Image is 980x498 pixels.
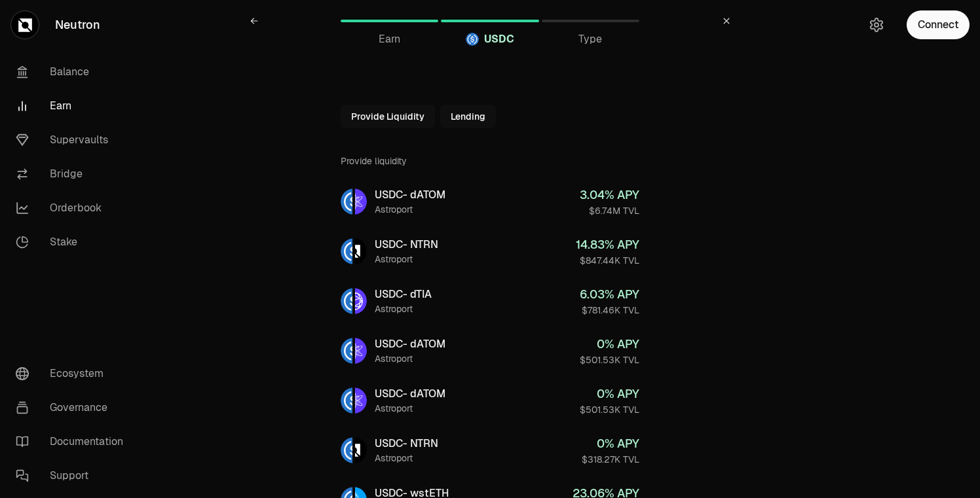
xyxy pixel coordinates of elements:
[580,304,639,317] div: $781.46K TVL
[355,338,367,364] img: dATOM
[330,377,650,424] a: USDCdATOMUSDC- dATOMAstroport0% APY$501.53K TVL
[5,191,141,225] a: Orderbook
[330,277,650,325] a: USDCdTIAUSDC- dTIAAstroport6.03% APY$781.46K TVL
[5,459,141,493] a: Support
[5,391,141,425] a: Governance
[466,33,479,46] img: USDC
[5,425,141,459] a: Documentation
[907,10,970,39] button: Connect
[441,5,538,37] a: USDCUSDC
[341,188,352,215] img: USDC
[375,436,438,452] div: USDC - NTRN
[580,385,639,403] div: 0 % APY
[375,203,445,216] div: Astroport
[355,288,367,314] img: dTIA
[341,338,352,364] img: USDC
[341,238,352,264] img: USDC
[580,353,639,366] div: $501.53K TVL
[484,31,514,47] span: USDC
[582,435,639,453] div: 0 % APY
[580,403,639,416] div: $501.53K TVL
[5,225,141,259] a: Stake
[582,453,639,466] div: $318.27K TVL
[341,105,435,128] button: Provide Liquidity
[580,335,639,353] div: 0 % APY
[375,302,432,315] div: Astroport
[578,31,602,47] span: Type
[341,387,352,414] img: USDC
[375,336,445,352] div: USDC - dATOM
[375,287,432,302] div: USDC - dTIA
[580,186,639,204] div: 3.04 % APY
[375,452,438,465] div: Astroport
[5,123,141,157] a: Supervaults
[375,402,445,415] div: Astroport
[355,387,367,414] img: dATOM
[341,437,352,463] img: USDC
[5,357,141,391] a: Ecosystem
[5,157,141,191] a: Bridge
[375,237,438,253] div: USDC - NTRN
[375,352,445,365] div: Astroport
[580,204,639,217] div: $6.74M TVL
[379,31,400,47] span: Earn
[330,327,650,374] a: USDCdATOMUSDC- dATOMAstroport0% APY$501.53K TVL
[375,253,438,266] div: Astroport
[355,437,367,463] img: NTRN
[375,386,445,402] div: USDC - dATOM
[330,427,650,474] a: USDCNTRNUSDC- NTRNAstroport0% APY$318.27K TVL
[440,105,496,128] button: Lending
[375,187,445,203] div: USDC - dATOM
[341,144,639,178] div: Provide liquidity
[5,55,141,89] a: Balance
[5,89,141,123] a: Earn
[576,236,639,254] div: 14.83 % APY
[330,178,650,225] a: USDCdATOMUSDC- dATOMAstroport3.04% APY$6.74M TVL
[330,228,650,275] a: USDCNTRNUSDC- NTRNAstroport14.83% APY$847.44K TVL
[355,238,367,264] img: NTRN
[576,254,639,267] div: $847.44K TVL
[580,285,639,304] div: 6.03 % APY
[341,288,352,314] img: USDC
[355,188,367,215] img: dATOM
[341,5,438,37] a: Earn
